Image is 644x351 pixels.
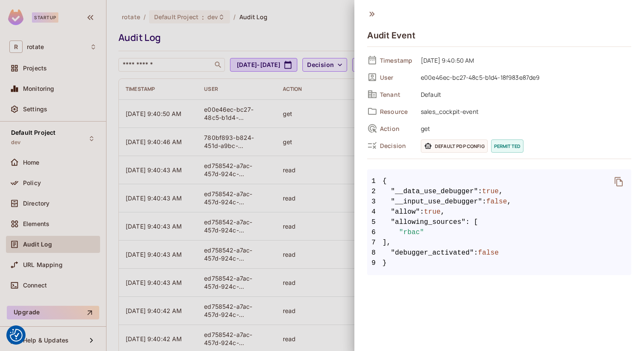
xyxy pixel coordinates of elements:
[417,106,631,116] span: sales_cockpit-event
[367,238,382,248] span: 7
[421,139,488,153] span: Default PDP config
[367,248,382,258] span: 8
[391,217,466,227] span: "allowing_sources"
[391,207,420,217] span: "allow"
[391,186,478,197] span: "__data_use_debugger"
[367,186,382,197] span: 2
[417,123,631,133] span: get
[367,197,382,207] span: 3
[482,197,486,207] span: :
[507,197,512,207] span: ,
[486,197,507,207] span: false
[399,227,424,238] span: "rbac"
[474,248,478,258] span: :
[417,89,631,99] span: Default
[499,186,503,197] span: ,
[482,186,499,197] span: true
[367,176,382,186] span: 1
[478,248,499,258] span: false
[391,248,474,258] span: "debugger_activated"
[367,227,382,238] span: 6
[367,217,382,227] span: 5
[417,72,631,82] span: e00e46ec-bc27-48c5-b1d4-18f983e87de9
[380,142,414,150] span: Decision
[380,90,414,99] span: Tenant
[391,197,483,207] span: "__input_use_debugger"
[10,329,23,342] img: Revisit consent button
[380,56,414,64] span: Timestamp
[380,107,414,116] span: Resource
[491,139,523,153] span: permitted
[380,73,414,81] span: User
[478,186,482,197] span: :
[367,258,631,268] span: }
[382,176,387,186] span: {
[417,55,631,65] span: [DATE] 9:40:50 AM
[367,30,415,41] h4: Audit Event
[609,171,629,192] button: delete
[367,238,631,248] span: ],
[441,207,445,217] span: ,
[466,217,478,227] span: : [
[10,329,23,342] button: Consent Preferences
[420,207,424,217] span: :
[367,207,382,217] span: 4
[424,207,441,217] span: true
[380,125,414,133] span: Action
[367,258,382,268] span: 9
